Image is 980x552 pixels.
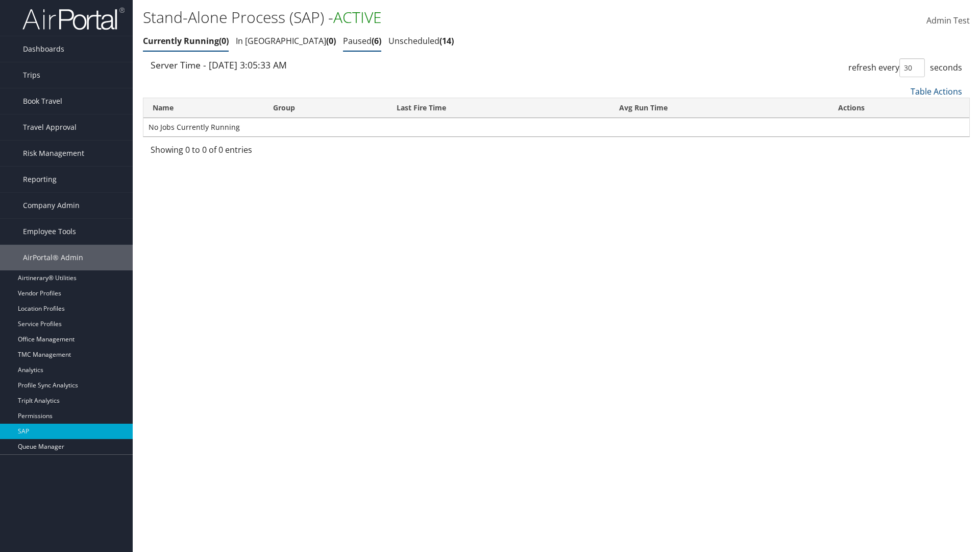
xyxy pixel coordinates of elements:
[23,62,40,88] span: Trips
[143,7,694,28] h1: Stand-Alone Process (SAP) -
[23,219,76,244] span: Employee Tools
[326,35,336,47] span: 0
[926,15,970,26] span: Admin Test
[264,98,387,118] th: Group: activate to sort column ascending
[143,35,229,47] a: Currently Running0
[387,98,610,118] th: Last Fire Time: activate to sort column ascending
[23,193,80,218] span: Company Admin
[439,35,454,47] span: 14
[333,7,382,28] span: ACTIVE
[143,118,969,136] td: No Jobs Currently Running
[23,36,64,62] span: Dashboards
[23,245,83,270] span: AirPortal® Admin
[22,7,125,31] img: airportal-logo.png
[926,5,970,37] a: Admin Test
[848,62,899,73] span: refresh every
[143,98,264,118] th: Name: activate to sort column ascending
[829,98,969,118] th: Actions
[23,167,57,192] span: Reporting
[236,35,336,47] a: In [GEOGRAPHIC_DATA]0
[151,58,549,72] div: Server Time - [DATE] 3:05:33 AM
[23,114,77,140] span: Travel Approval
[343,35,381,47] a: Paused6
[930,62,962,73] span: seconds
[388,35,454,47] a: Unscheduled14
[23,88,62,114] span: Book Travel
[219,35,229,47] span: 0
[911,86,962,97] a: Table Actions
[151,144,342,161] div: Showing 0 to 0 of 0 entries
[610,98,829,118] th: Avg Run Time: activate to sort column ascending
[372,35,381,47] span: 6
[23,141,84,166] span: Risk Management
